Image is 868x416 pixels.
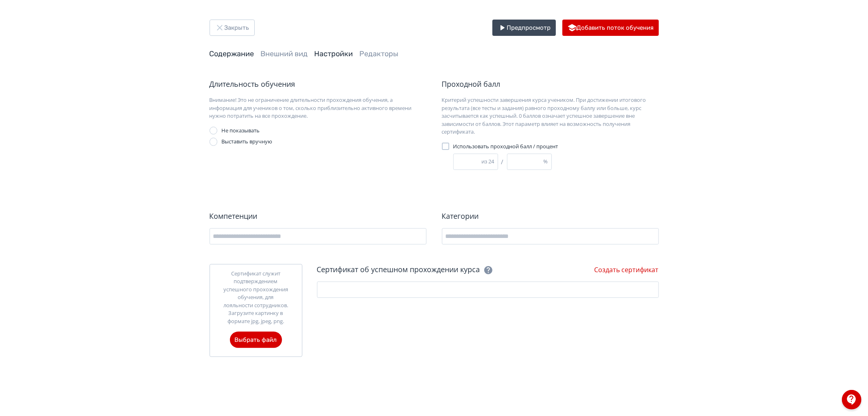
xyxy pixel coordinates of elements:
div: Компетенции [210,211,426,222]
a: Настройки [315,49,353,58]
div: Не показывать [221,127,260,135]
a: Редакторы [360,49,399,58]
a: Создать сертификат [595,265,659,274]
button: Предпросмотр [492,20,556,36]
div: Длительность обучения [210,79,426,90]
div: Сертификат об успешном прохождении курса [317,264,493,275]
a: Содержание [210,49,254,58]
a: Внешний вид [261,49,308,58]
div: Категории [442,211,659,222]
button: Закрыть [210,20,255,36]
span: Использовать проходной балл / процент [453,143,558,151]
div: Внимание! Это не ограничение длительности прохождения обучения, а информация для учеников о том, ... [210,96,426,120]
div: Критерий успешности завершения курса учеником. При достижении итогового результата (все тесты и з... [442,96,659,136]
div: из 24 [482,158,498,166]
div: Сертификат служит подтверждением успешного прохождения обучения, для лояльности сотрудников. Загр... [223,270,289,326]
div: Выставить вручную [221,138,272,146]
div: % [544,158,551,166]
div: Проходной балл [442,79,659,90]
span: / [501,157,504,167]
button: Добавить поток обучения [562,20,659,36]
